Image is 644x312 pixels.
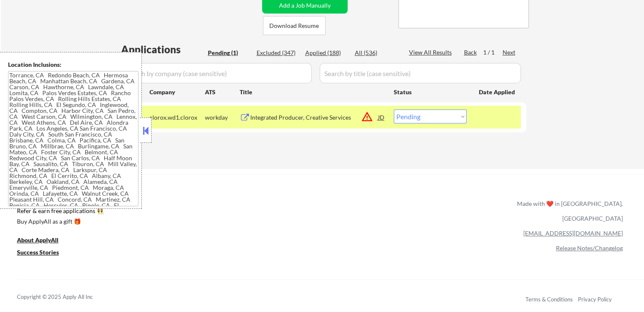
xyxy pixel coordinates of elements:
[514,196,623,226] div: Made with ❤️ in [GEOGRAPHIC_DATA], [GEOGRAPHIC_DATA]
[149,88,205,96] div: Company
[17,248,70,258] a: Success Stories
[479,88,516,96] div: Date Applied
[525,296,573,303] a: Terms & Conditions
[121,44,205,55] div: Applications
[394,84,467,99] div: Status
[355,49,397,57] div: All (536)
[17,219,102,224] div: Buy ApplyAll as a gift 🎁
[523,230,623,237] a: [EMAIL_ADDRESS][DOMAIN_NAME]
[483,48,503,57] div: 1 / 1
[205,113,240,122] div: workday
[17,208,340,217] a: Refer & earn free applications 👯‍♀️
[240,88,386,96] div: Title
[464,48,478,57] div: Back
[205,88,240,96] div: ATS
[17,249,59,256] u: Success Stories
[257,49,299,57] div: Excluded (347)
[17,235,70,246] a: About ApplyAll
[503,48,516,57] div: Next
[263,16,326,35] button: Download Resume
[17,217,102,227] a: Buy ApplyAll as a gift 🎁
[17,293,114,301] div: Copyright © 2025 Apply All Inc
[377,109,386,125] div: JD
[8,60,138,69] div: Location Inclusions:
[208,49,250,57] div: Pending (1)
[320,63,521,83] input: Search by title (case sensitive)
[361,111,373,123] button: warning_amber
[409,48,454,57] div: View All Results
[149,113,205,122] div: clorox.wd1.clorox
[556,244,623,252] a: Release Notes/Changelog
[250,113,378,122] div: Integrated Producer, Creative Services
[578,296,612,303] a: Privacy Policy
[17,236,58,244] u: About ApplyAll
[121,63,312,83] input: Search by company (case sensitive)
[305,49,348,57] div: Applied (188)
